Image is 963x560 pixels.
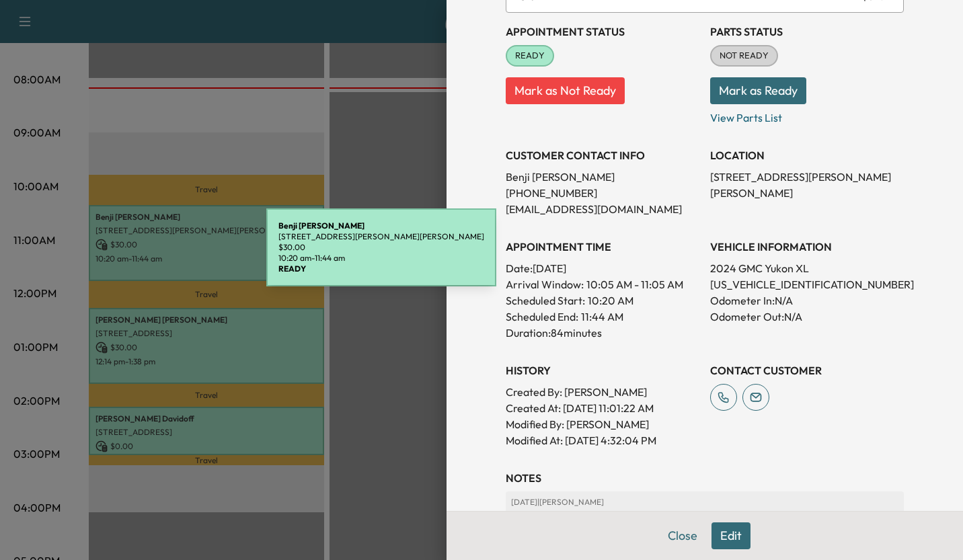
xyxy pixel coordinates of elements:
[506,239,699,255] h3: APPOINTMENT TIME
[278,253,484,264] p: 10:20 am - 11:44 am
[659,522,706,549] button: Close
[710,292,904,309] p: Odometer In: N/A
[710,24,904,40] h3: Parts Status
[710,362,904,378] h3: CONTACT CUSTOMER
[278,221,364,231] b: Benji [PERSON_NAME]
[506,169,699,185] p: Benji [PERSON_NAME]
[506,362,699,378] h3: History
[506,384,699,400] p: Created By : [PERSON_NAME]
[581,309,623,325] p: 11:44 AM
[506,400,699,416] p: Created At : [DATE] 11:01:22 AM
[710,309,904,325] p: Odometer Out: N/A
[506,309,578,325] p: Scheduled End:
[710,169,904,201] p: [STREET_ADDRESS][PERSON_NAME][PERSON_NAME]
[507,49,553,63] span: READY
[586,276,683,292] span: 10:05 AM - 11:05 AM
[506,292,585,309] p: Scheduled Start:
[506,260,699,276] p: Date: [DATE]
[710,276,904,292] p: [US_VEHICLE_IDENTIFICATION_NUMBER]
[506,77,625,104] button: Mark as Not Ready
[506,147,699,163] h3: CUSTOMER CONTACT INFO
[710,260,904,276] p: 2024 GMC Yukon XL
[506,185,699,201] p: [PHONE_NUMBER]
[710,239,904,255] h3: VEHICLE INFORMATION
[506,432,699,448] p: Modified At : [DATE] 4:32:04 PM
[711,522,750,549] button: Edit
[278,264,306,274] b: READY
[506,276,699,292] p: Arrival Window:
[710,77,806,104] button: Mark as Ready
[506,325,699,341] p: Duration: 84 minutes
[511,497,898,508] p: [DATE] | [PERSON_NAME]
[710,147,904,163] h3: LOCATION
[710,104,904,126] p: View Parts List
[506,201,699,217] p: [EMAIL_ADDRESS][DOMAIN_NAME]
[711,49,777,63] span: NOT READY
[506,470,904,486] h3: NOTES
[278,242,484,253] p: $ 30.00
[278,231,484,242] p: [STREET_ADDRESS][PERSON_NAME][PERSON_NAME]
[588,292,633,309] p: 10:20 AM
[506,416,699,432] p: Modified By : [PERSON_NAME]
[506,24,699,40] h3: Appointment Status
